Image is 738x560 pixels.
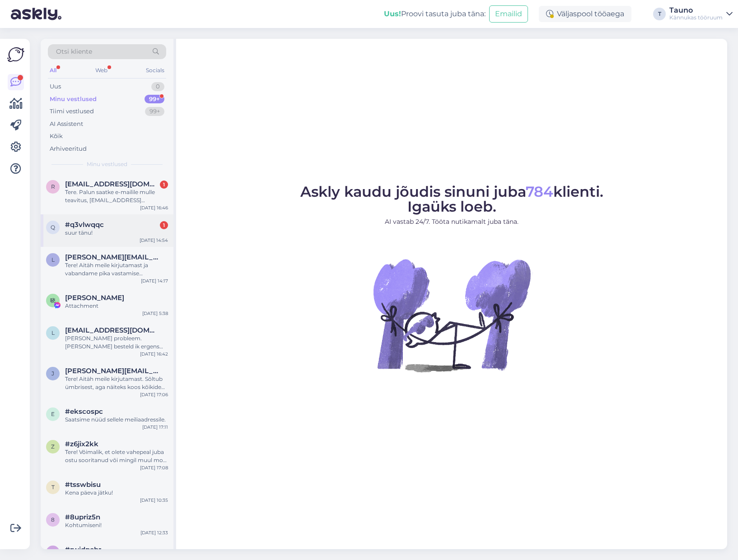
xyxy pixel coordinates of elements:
[65,489,168,497] div: Kena päeva jätku!
[7,46,24,63] img: Askly Logo
[140,237,168,244] div: [DATE] 14:54
[140,351,168,357] div: [DATE] 16:42
[300,183,603,215] span: Askly kaudu jõudis sinuni juba klienti. Igaüks loeb.
[48,65,58,76] div: All
[51,484,55,491] span: t
[65,440,98,448] span: #z6jix2kk
[140,464,168,471] div: [DATE] 17:08
[65,334,168,351] div: [PERSON_NAME] probleem. [PERSON_NAME] besteld ik ergens anders, als dat beter is. Het moet ook ni...
[51,516,55,523] span: 8
[50,297,56,304] span: 晓
[56,47,92,56] span: Otsi kliente
[669,14,723,21] div: Kännukas tööruum
[65,481,101,489] span: #tsswbisu
[65,407,103,416] span: #ekscospc
[144,65,166,76] div: Socials
[653,8,666,20] div: T
[65,513,100,521] span: #8upriz5n
[140,529,168,536] div: [DATE] 12:33
[65,416,168,424] div: Saatsime nüüd sellele meiliaadressile.
[65,448,168,464] div: Tere! Võimalik, et olete vahepeal juba ostu sooritanud või mingil muul moel lahenduse leidnud, ag...
[65,375,168,391] div: Tere! Aitäh meile kirjutamast. Sõltub ümbrisest, aga näiteks koos kõikide Spigen ümbristega saab ...
[51,443,55,450] span: z
[65,326,159,334] span: le.verkamman@solcon.nl
[51,549,55,555] span: r
[65,188,168,204] div: Tere. Palun saatke e-mailile mulle teavitus, [EMAIL_ADDRESS][DOMAIN_NAME].
[50,132,63,141] div: Kõik
[50,144,87,153] div: Arhiveeritud
[65,521,168,529] div: Kohtumiseni!
[489,5,528,23] button: Emailid
[65,302,168,310] div: Attachment
[370,234,533,396] img: No Chat active
[51,183,55,190] span: r
[669,7,733,21] a: TaunoKännukas tööruum
[151,82,164,91] div: 0
[140,497,168,504] div: [DATE] 10:35
[50,82,61,91] div: Uus
[142,310,168,317] div: [DATE] 5:38
[65,221,104,229] span: #q3vlwqqc
[51,256,55,263] span: l
[51,411,55,417] span: e
[65,367,159,375] span: jelena.tihhomirova@gmail.com
[65,253,159,261] span: lauri.kummel@gmail.com
[51,224,55,231] span: q
[539,6,631,22] div: Väljaspool tööaega
[142,424,168,430] div: [DATE] 17:11
[384,9,486,19] div: Proovi tasuta juba täna:
[384,9,401,18] b: Uus!
[65,546,101,554] span: #rwidpcbr
[87,160,127,168] span: Minu vestlused
[160,180,168,189] div: 1
[300,217,603,227] p: AI vastab 24/7. Tööta nutikamalt juba täna.
[145,107,164,116] div: 99+
[65,229,168,237] div: suur tänu!
[50,107,94,116] div: Tiimi vestlused
[140,391,168,398] div: [DATE] 17:06
[526,183,553,200] span: 784
[65,294,124,302] span: 晓辉 胡
[141,278,168,284] div: [DATE] 14:17
[145,95,164,104] div: 99+
[140,204,168,211] div: [DATE] 16:46
[50,95,97,104] div: Minu vestlused
[65,180,159,188] span: reimu.saaremaa@gmail.com
[50,120,83,129] div: AI Assistent
[669,7,723,14] div: Tauno
[51,329,55,336] span: l
[160,221,168,229] div: 1
[93,65,109,76] div: Web
[51,370,54,377] span: j
[65,261,168,278] div: Tere! Aitäh meile kirjutamast ja vabandame pika vastamise [PERSON_NAME]. Jah, see toode on meil p...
